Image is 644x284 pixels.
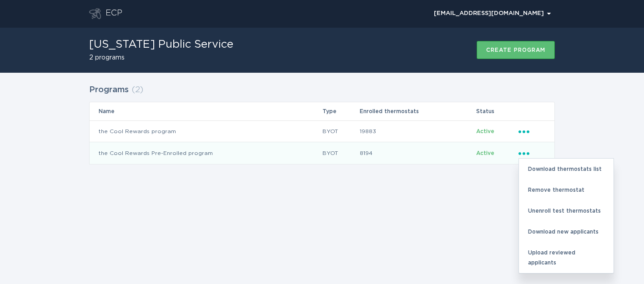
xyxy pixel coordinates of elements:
th: Enrolled thermostats [359,102,476,120]
span: Active [476,150,494,156]
div: Popover menu [518,126,545,136]
div: Unenroll test thermostats [519,200,614,221]
th: Type [322,102,359,120]
span: ( 2 ) [131,86,143,94]
div: ECP [106,8,122,19]
div: Download thermostats list [519,159,614,179]
div: [EMAIL_ADDRESS][DOMAIN_NAME] [434,11,551,16]
h1: [US_STATE] Public Service [89,39,233,50]
td: 19883 [359,120,476,142]
div: Download new applicants [519,221,614,242]
td: BYOT [322,142,359,164]
div: Remove thermostat [519,179,614,200]
td: 8194 [359,142,476,164]
th: Name [90,102,322,120]
span: Active [476,129,494,134]
div: Create program [486,47,545,53]
td: BYOT [322,120,359,142]
h2: Programs [89,82,129,98]
tr: Table Headers [90,102,554,120]
tr: cd90ca9191f444e1834bcd50cc8db5f8 [90,120,554,142]
th: Status [476,102,518,120]
div: Popover menu [430,7,555,20]
button: Go to dashboard [89,8,101,19]
button: Create program [477,41,555,59]
div: Upload reviewed applicants [519,242,614,273]
h2: 2 programs [89,55,233,61]
td: the Cool Rewards program [90,120,322,142]
td: the Cool Rewards Pre-Enrolled program [90,142,322,164]
button: Open user account details [430,7,555,20]
tr: e17ec445368b4ef5b651ee0d5e07a634 [90,142,554,164]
